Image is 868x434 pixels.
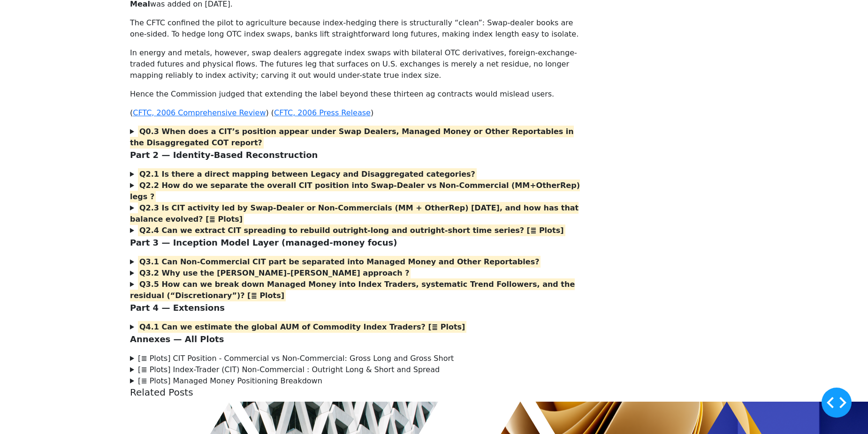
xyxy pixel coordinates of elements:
summary: [≣ Plots] Managed Money Positioning Breakdown [130,375,583,387]
summary: Q2.4 Can we extract CIT spreading to rebuild outright-long and outright-short time series? [≣ Plots] [130,225,583,236]
strong: Q3.5 How can we break down Managed Money into Index Traders, systematic Trend Followers, and the ... [130,280,575,300]
summary: Q3.1 Can Non-Commercial CIT part be separated into Managed Money and Other Reportables? [130,256,583,268]
summary: Q3.5 How can we break down Managed Money into Index Traders, systematic Trend Followers, and the ... [130,279,583,301]
span: Annexes — All Plots [130,334,224,344]
summary: [≣ Plots] CIT Position - Commercial vs Non-Commercial: Gross Long and Gross Short [130,353,583,364]
summary: Q2.2 How do we separate the overall CIT position into Swap-Dealer vs Non-Commercial (MM+OtherRep)... [130,180,583,202]
a: CFTC, 2006 Press Release [274,108,371,117]
span: Part 2 — Identity-Based Reconstruction [130,150,318,160]
strong: Q2.1 Is there a direct mapping between Legacy and Disaggregated categories? [139,170,475,179]
summary: Q2.1 Is there a direct mapping between Legacy and Disaggregated categories? [130,169,583,180]
strong: Q2.4 Can we extract CIT spreading to rebuild outright-long and outright-short time series? [≣ Plots] [139,226,564,235]
summary: Q2.3 Is CIT activity led by Swap-Dealer or Non-Commercials (MM + OtherRep) [DATE], and how has th... [130,202,583,225]
strong: Q2.2 How do we separate the overall CIT position into Swap-Dealer vs Non-Commercial (MM+OtherRep)... [130,181,580,201]
summary: Q4.1 Can we estimate the global AUM of Commodity Index Traders? [≣ Plots] [130,322,583,333]
p: Hence the Commission judged that extending the label beyond these thirteen ag contracts would mis... [130,89,583,100]
strong: Q3.1 Can Non-Commercial CIT part be separated into Managed Money and Other Reportables? [139,257,540,266]
p: The CFTC confined the pilot to agriculture because index-hedging there is structurally “clean”: S... [130,17,583,40]
a: CFTC, 2006 Comprehensive Review [133,108,266,117]
strong: Q0.3 When does a CIT’s position appear under Swap Dealers, Managed Money or Other Reportables in ... [130,127,574,147]
summary: Q3.2 Why use the [PERSON_NAME]–[PERSON_NAME] approach ? [130,268,583,279]
strong: Q4.1 Can we estimate the global AUM of Commodity Index Traders? [≣ Plots] [139,322,465,331]
strong: Q3.2 Why use the [PERSON_NAME]–[PERSON_NAME] approach ? [139,269,410,277]
p: In energy and metals, however, swap dealers aggregate index swaps with bilateral OTC derivatives,... [130,47,583,81]
p: ( ) ( ) [130,107,583,119]
summary: Q0.3 When does a CIT’s position appear under Swap Dealers, Managed Money or Other Reportables in ... [130,126,583,149]
summary: [≣ Plots] Index-Trader (CIT) Non-Commercial : Outright Long & Short and Spread [130,364,583,375]
strong: Q2.3 Is CIT activity led by Swap-Dealer or Non-Commercials (MM + OtherRep) [DATE], and how has th... [130,203,579,224]
span: Part 3 — Inception Model Layer (managed-money focus) [130,238,397,247]
h5: Related Posts [130,387,738,398]
span: Part 4 — Extensions [130,303,225,313]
